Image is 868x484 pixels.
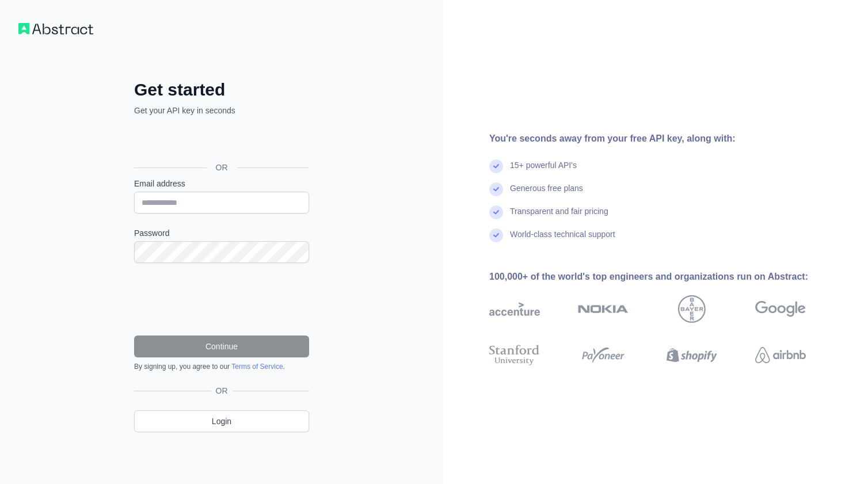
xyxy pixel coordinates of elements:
[489,228,503,242] img: check mark
[489,295,540,323] img: accenture
[578,295,629,323] img: nokia
[134,178,309,189] label: Email address
[134,105,309,116] p: Get your API key in seconds
[134,336,309,357] button: Continue
[231,363,283,371] a: Terms of Service
[489,270,843,284] div: 100,000+ of the world's top engineers and organizations run on Abstract:
[18,23,93,35] img: Workflow
[489,205,503,219] img: check mark
[134,277,309,322] iframe: reCAPTCHA
[510,205,608,228] div: Transparent and fair pricing
[755,295,806,323] img: google
[207,162,237,173] span: OR
[667,342,717,368] img: shopify
[489,342,540,368] img: stanford university
[578,342,629,368] img: payoneer
[489,159,503,173] img: check mark
[755,342,806,368] img: airbnb
[134,410,309,432] a: Login
[510,182,583,205] div: Generous free plans
[678,295,706,323] img: bayer
[134,227,309,239] label: Password
[510,159,577,182] div: 15+ powerful API's
[489,132,843,146] div: You're seconds away from your free API key, along with:
[134,362,309,371] div: By signing up, you agree to our .
[128,129,313,154] iframe: Sign in with Google Button
[510,228,615,251] div: World-class technical support
[211,385,233,397] span: OR
[489,182,503,196] img: check mark
[134,79,309,100] h2: Get started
